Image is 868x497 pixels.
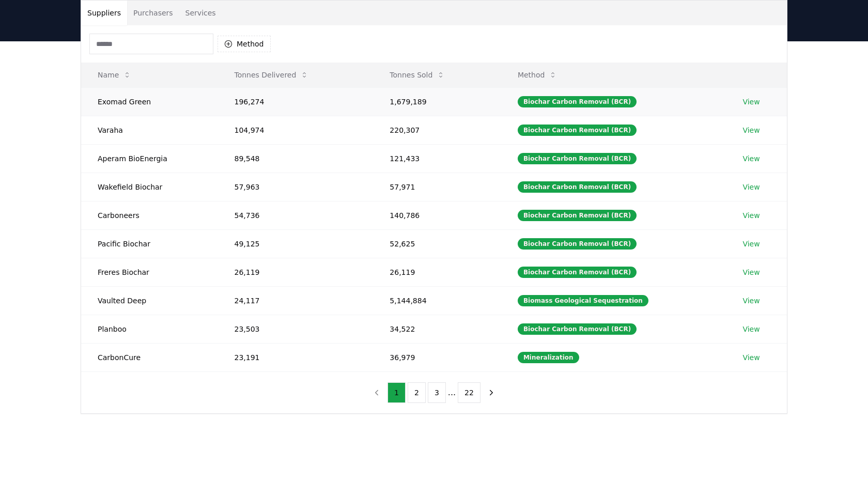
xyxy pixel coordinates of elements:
td: 36,979 [373,343,501,371]
button: Purchasers [127,1,179,25]
a: View [742,125,760,135]
a: View [742,352,760,363]
div: Biochar Carbon Removal (BCR) [518,96,637,107]
button: 2 [408,382,426,403]
td: 140,786 [373,201,501,229]
td: 26,119 [373,258,501,286]
td: 49,125 [218,229,373,258]
button: Tonnes Sold [381,65,453,85]
td: 57,971 [373,173,501,201]
td: Carboneers [81,201,218,229]
div: Biochar Carbon Removal (BCR) [518,125,637,136]
td: 23,503 [218,315,373,343]
button: 22 [458,382,481,403]
td: 121,433 [373,144,501,173]
a: View [742,324,760,334]
td: Exomad Green [81,87,218,116]
div: Biomass Geological Sequestration [518,295,648,306]
button: Tonnes Delivered [226,65,317,85]
td: Aperam BioEnergia [81,144,218,173]
button: Name [89,65,139,85]
td: Pacific Biochar [81,229,218,258]
a: View [742,267,760,277]
td: Freres Biochar [81,258,218,286]
td: 52,625 [373,229,501,258]
button: next page [483,382,500,403]
button: Method [218,36,271,52]
td: 220,307 [373,116,501,144]
td: 54,736 [218,201,373,229]
a: View [742,210,760,221]
td: Varaha [81,116,218,144]
a: View [742,296,760,306]
div: Biochar Carbon Removal (BCR) [518,210,637,221]
td: 1,679,189 [373,87,501,116]
td: 57,963 [218,173,373,201]
td: 23,191 [218,343,373,371]
li: ... [448,386,456,399]
div: Biochar Carbon Removal (BCR) [518,238,637,250]
button: 1 [388,382,406,403]
button: Method [509,65,566,85]
td: 104,974 [218,116,373,144]
div: Biochar Carbon Removal (BCR) [518,267,637,278]
div: Biochar Carbon Removal (BCR) [518,153,637,164]
div: Biochar Carbon Removal (BCR) [518,323,637,335]
button: Suppliers [81,1,127,25]
a: View [742,182,760,192]
td: Wakefield Biochar [81,173,218,201]
td: 24,117 [218,286,373,315]
div: Mineralization [518,352,579,363]
td: 196,274 [218,87,373,116]
td: 26,119 [218,258,373,286]
a: View [742,239,760,249]
button: 3 [428,382,446,403]
button: Services [179,1,222,25]
td: 34,522 [373,315,501,343]
a: View [742,97,760,107]
td: 5,144,884 [373,286,501,315]
td: CarbonCure [81,343,218,371]
td: 89,548 [218,144,373,173]
td: Planboo [81,315,218,343]
td: Vaulted Deep [81,286,218,315]
div: Biochar Carbon Removal (BCR) [518,181,637,193]
a: View [742,153,760,164]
